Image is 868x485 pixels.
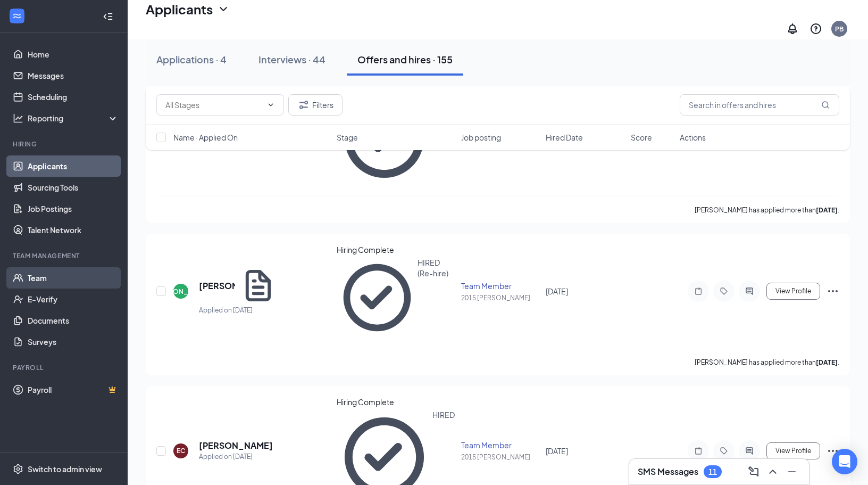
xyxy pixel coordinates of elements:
[821,101,830,109] svg: MagnifyingGlass
[809,22,822,35] svg: QuestionInfo
[638,466,698,478] h3: SMS Messages
[28,177,119,198] a: Sourcing Tools
[12,11,22,21] svg: WorkstreamLogo
[199,440,273,451] h5: [PERSON_NAME]
[297,98,310,111] svg: Filter
[165,99,262,111] input: All Stages
[786,465,798,478] svg: Minimize
[743,447,756,455] svg: ActiveChat
[717,447,730,455] svg: Tag
[28,464,102,474] div: Switch to admin view
[28,219,119,241] a: Talent Network
[745,463,762,480] button: ComposeMessage
[461,440,540,450] div: Team Member
[337,397,454,407] div: Hiring Complete
[546,446,568,456] span: [DATE]
[783,463,800,480] button: Minimize
[743,287,756,295] svg: ActiveChat
[418,257,455,338] div: HIRED (Re-hire)
[154,287,208,296] div: [PERSON_NAME]
[357,53,453,66] div: Offers and hires · 155
[28,65,119,86] a: Messages
[199,451,273,462] div: Applied on [DATE]
[708,467,717,476] div: 11
[461,453,540,462] div: 2015 [PERSON_NAME]
[337,244,454,255] div: Hiring Complete
[13,363,116,372] div: Payroll
[816,206,838,214] b: [DATE]
[816,358,838,366] b: [DATE]
[288,94,343,116] button: Filter Filters
[28,331,119,352] a: Surveys
[695,205,839,215] p: [PERSON_NAME] has applied more than .
[546,132,583,143] span: Hired Date
[28,44,119,65] a: Home
[337,132,358,143] span: Stage
[103,11,113,22] svg: Collapse
[461,281,540,291] div: Team Member
[766,283,820,300] button: View Profile
[461,293,540,302] div: 2015 [PERSON_NAME]
[827,445,839,457] svg: Ellipses
[28,113,119,124] div: Reporting
[546,286,568,296] span: [DATE]
[28,310,119,331] a: Documents
[28,155,119,177] a: Applicants
[766,442,820,459] button: View Profile
[199,305,277,316] div: Applied on [DATE]
[13,139,116,149] div: Hiring
[631,132,652,143] span: Score
[239,267,277,305] svg: Document
[775,287,811,295] span: View Profile
[173,132,238,143] span: Name · Applied On
[695,358,839,367] p: [PERSON_NAME] has applied more than .
[692,287,705,295] svg: Note
[832,449,857,474] div: Open Intercom Messenger
[827,285,839,298] svg: Ellipses
[337,257,418,338] svg: CheckmarkCircle
[258,53,325,66] div: Interviews · 44
[835,24,844,34] div: PB
[13,464,23,474] svg: Settings
[217,3,230,15] svg: ChevronDown
[13,251,116,260] div: Team Management
[156,53,227,66] div: Applications · 4
[764,463,781,480] button: ChevronUp
[775,447,811,455] span: View Profile
[680,132,706,143] span: Actions
[28,86,119,108] a: Scheduling
[786,22,799,35] svg: Notifications
[461,132,501,143] span: Job posting
[28,379,119,400] a: PayrollCrown
[28,198,119,219] a: Job Postings
[680,94,839,116] input: Search in offers and hires
[177,446,185,455] div: EC
[199,280,235,292] h5: [PERSON_NAME]
[28,289,119,310] a: E-Verify
[28,267,119,289] a: Team
[717,287,730,295] svg: Tag
[747,465,760,478] svg: ComposeMessage
[266,101,275,109] svg: ChevronDown
[692,447,705,455] svg: Note
[13,113,23,124] svg: Analysis
[766,465,779,478] svg: ChevronUp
